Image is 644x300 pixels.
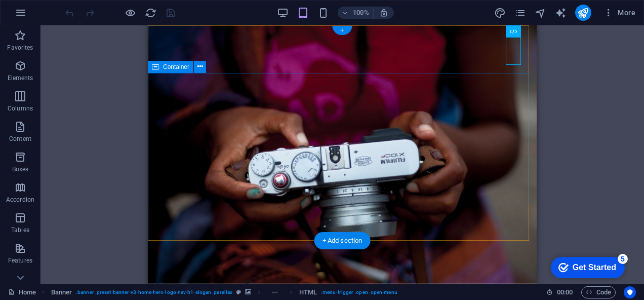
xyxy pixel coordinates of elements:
[75,2,85,12] div: 5
[557,286,573,298] span: 00 00
[245,289,251,295] i: This element contains a background
[581,286,616,298] button: Code
[624,286,636,298] button: Usercentrics
[577,7,589,19] i: Publish
[236,289,241,295] i: This element is a customizable preset
[51,286,397,298] nav: breadcrumb
[555,7,567,19] button: text_generator
[8,74,33,82] p: Elements
[8,5,82,26] div: Get Started 5 items remaining, 0% complete
[8,256,32,265] p: Features
[379,8,388,17] i: On resize automatically adjust zoom level to fit chosen device.
[8,286,36,298] a: Click to cancel selection. Double-click to open Pages
[599,5,639,21] button: More
[6,196,34,204] p: Accordion
[30,11,73,20] div: Get Started
[546,286,573,298] h6: Session time
[514,7,527,19] button: pages
[8,104,33,113] p: Columns
[494,7,506,19] button: design
[314,232,371,249] div: + Add section
[145,7,156,19] i: Reload page
[11,226,29,234] p: Tables
[299,286,317,298] span: Click to select. Double-click to edit
[575,5,591,21] button: publish
[144,7,156,19] button: reload
[51,286,72,298] span: Click to select. Double-click to edit
[564,288,566,296] span: :
[7,44,33,52] p: Favorites
[163,64,189,70] span: Container
[353,7,369,19] h6: 100%
[76,286,232,298] span: . banner .preset-banner-v3-home-hero-logo-nav-h1-slogan .parallax
[494,7,506,19] i: Design (Ctrl+Alt+Y)
[338,7,374,19] button: 100%
[12,165,29,173] p: Boxes
[332,26,352,35] div: +
[555,7,567,19] i: AI Writer
[603,8,635,18] span: More
[124,7,136,19] button: Click here to leave preview mode and continue editing
[586,286,611,298] span: Code
[321,286,397,298] span: . menu-trigger .open .open-menu
[535,7,547,19] button: navigator
[9,135,31,143] p: Content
